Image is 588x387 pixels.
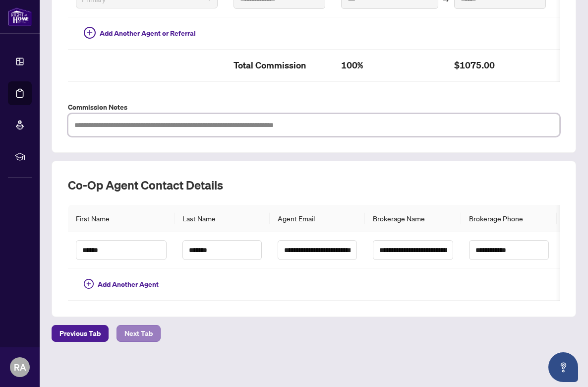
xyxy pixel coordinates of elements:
h2: 100% [341,58,438,73]
button: Add Another Agent or Referral [76,25,204,41]
span: plus-circle [84,279,94,289]
span: RA [14,360,26,374]
label: Commission Notes [68,102,560,113]
span: Next Tab [124,325,153,341]
button: Open asap [548,352,578,382]
button: Previous Tab [52,325,109,342]
th: Brokerage Phone [461,205,557,232]
th: Last Name [175,205,270,232]
span: Add Another Agent or Referral [100,28,196,39]
button: Next Tab [117,325,161,342]
th: Agent Email [270,205,365,232]
th: First Name [68,205,175,232]
th: Brokerage Name [365,205,461,232]
span: Add Another Agent [98,279,159,290]
h2: Total Commission [234,58,325,73]
span: Previous Tab [59,325,101,341]
button: Add Another Agent [76,276,167,292]
h2: $1075.00 [454,58,546,73]
img: logo [8,7,32,26]
span: plus-circle [84,27,96,39]
h2: Co-op Agent Contact Details [68,177,560,193]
